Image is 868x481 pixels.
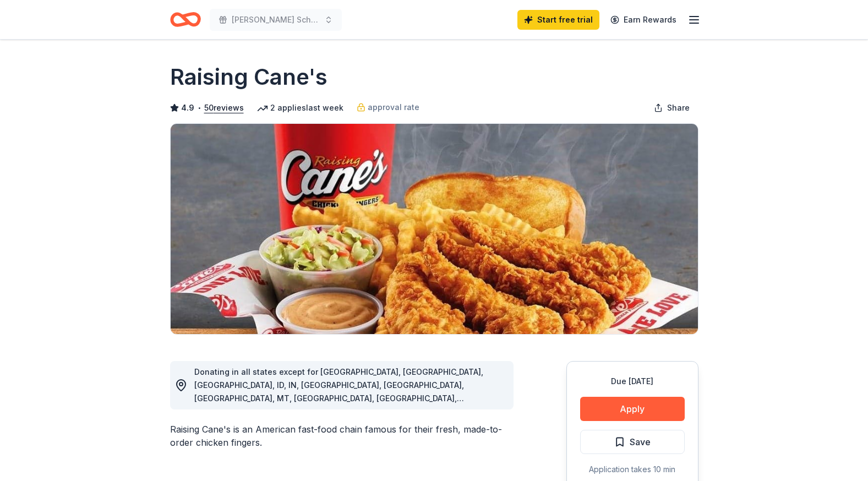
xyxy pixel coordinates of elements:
span: Share [667,101,690,114]
span: Donating in all states except for [GEOGRAPHIC_DATA], [GEOGRAPHIC_DATA], [GEOGRAPHIC_DATA], ID, IN... [194,367,483,456]
a: Start free trial [517,10,599,30]
button: [PERSON_NAME] School Bingo Night Fundraiser [210,9,342,31]
span: • [197,103,201,112]
a: Earn Rewards [604,10,683,30]
a: Home [170,7,201,32]
div: 2 applies last week [257,101,343,114]
a: approval rate [357,101,419,114]
button: Save [580,430,685,454]
div: Raising Cane's is an American fast-food chain famous for their fresh, made-to-order chicken fingers. [170,423,514,449]
div: Application takes 10 min [580,463,685,476]
span: approval rate [368,101,419,114]
span: [PERSON_NAME] School Bingo Night Fundraiser [232,13,320,26]
div: Due [DATE] [580,375,685,388]
button: Share [645,97,698,119]
span: Save [630,435,651,449]
h1: Raising Cane's [170,62,327,92]
button: Apply [580,397,685,421]
span: 4.9 [181,101,194,114]
img: Image for Raising Cane's [171,124,698,334]
button: 50reviews [204,101,244,114]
